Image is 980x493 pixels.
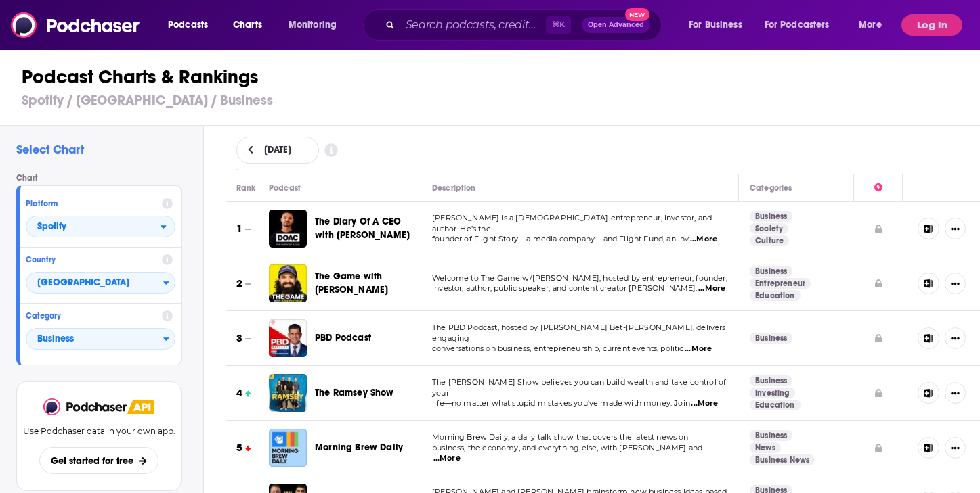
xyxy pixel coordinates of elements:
button: Open AdvancedNew [582,17,650,33]
button: Show More Button [945,273,966,294]
button: open menu [158,14,226,36]
div: Podcast [269,180,301,196]
h3: 3 [236,331,242,346]
a: Culture [750,235,789,246]
button: Countries [26,272,175,294]
span: founder of Flight Story – a media company – and Flight Fund, an inv [432,234,689,243]
h4: Platform [26,199,156,208]
h3: 2 [236,276,242,291]
h4: Country [26,255,156,264]
div: Description [432,180,475,196]
a: Business [750,211,792,222]
span: [PERSON_NAME] is a [DEMOGRAPHIC_DATA] entrepreneur, investor, and author. He’s the [432,213,712,233]
button: open menu [279,14,354,36]
div: Rank [236,180,256,196]
img: Podchaser API banner [127,400,154,414]
span: The Ramsey Show [315,387,394,398]
button: Show More Button [945,327,966,349]
a: The Ramsey Show [269,374,307,412]
span: Morning Brew Daily [315,442,403,453]
h3: 5 [236,440,242,456]
span: The PBD Podcast, hosted by [PERSON_NAME] Bet-[PERSON_NAME], delivers engaging [432,323,726,343]
span: investor, author, public speaker, and content creator [PERSON_NAME]. [432,283,698,293]
button: open menu [849,14,899,36]
button: Show More Button [945,437,966,459]
a: Business News [750,454,815,465]
span: Monitoring [289,16,337,34]
span: Open Advanced [588,22,644,28]
button: Get started for free [39,447,158,474]
span: The Game with [PERSON_NAME] [315,271,388,296]
h2: Select Chart [16,142,192,157]
div: Search podcasts, credits, & more... [376,9,675,41]
img: Morning Brew Daily [269,429,307,467]
img: The Diary Of A CEO with Steven Bartlett [269,210,307,248]
a: The Diary Of A CEO with [PERSON_NAME] [315,215,418,242]
span: Podcasts [168,16,208,34]
h4: Category [26,311,156,321]
img: Podchaser - Follow, Share and Rate Podcasts [43,398,127,415]
span: Welcome to The Game w/[PERSON_NAME], hosted by entrepreneur, founder, [432,273,727,283]
a: Charts [224,14,270,36]
span: More [859,16,882,34]
button: Log In [901,14,962,36]
span: life—no matter what stupid mistakes you've made with money. Join [432,398,690,408]
a: Business [750,375,792,386]
div: Categories [750,180,792,196]
span: The Diary Of A CEO with [PERSON_NAME] [315,216,410,241]
input: Search podcasts, credits, & more... [400,14,546,36]
span: New [625,8,649,21]
a: PBD Podcast [315,331,371,345]
button: Show More Button [945,382,966,404]
a: The Game with [PERSON_NAME] [315,270,418,297]
a: Investing [750,388,795,398]
img: Podchaser - Follow, Share and Rate Podcasts [11,12,141,38]
h4: Chart [16,173,192,183]
span: For Podcasters [765,16,830,34]
span: ...More [433,453,461,464]
span: Morning Brew Daily, a daily talk show that covers the latest news on [432,432,689,442]
a: PBD Podcast [269,319,307,357]
a: Education [750,290,801,301]
span: ...More [691,398,718,409]
h3: Spotify / [GEOGRAPHIC_DATA] / Business [22,92,970,109]
span: [GEOGRAPHIC_DATA] [26,272,163,295]
a: The Ramsey Show [315,386,394,400]
button: open menu [679,14,759,36]
span: For Business [689,16,742,34]
span: Charts [233,16,262,34]
span: PBD Podcast [315,332,371,344]
a: Business [750,430,792,441]
h3: 1 [236,221,242,237]
h2: Platforms [26,216,175,237]
a: Entrepreneur [750,278,811,289]
span: Spotify [37,222,66,231]
button: open menu [26,216,175,237]
img: The Game with Alex Hormozi [269,264,307,302]
a: News [750,442,781,453]
a: Business [750,266,792,277]
button: Categories [26,328,175,350]
span: [DATE] [264,145,291,155]
button: Show More Button [945,218,966,239]
span: business, the economy, and everything else, with [PERSON_NAME] and [432,443,702,452]
span: ...More [698,283,725,294]
h3: 4 [236,385,242,401]
a: Business [750,333,792,344]
span: ⌘ K [546,16,571,34]
span: conversations on business, entrepreneurship, current events, politic [432,344,684,353]
a: Education [750,400,801,410]
p: Use Podchaser data in your own app. [23,426,175,436]
span: ...More [685,344,712,354]
button: open menu [756,14,849,36]
span: Business [26,328,163,351]
a: Society [750,223,788,234]
div: Power Score [874,180,882,196]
